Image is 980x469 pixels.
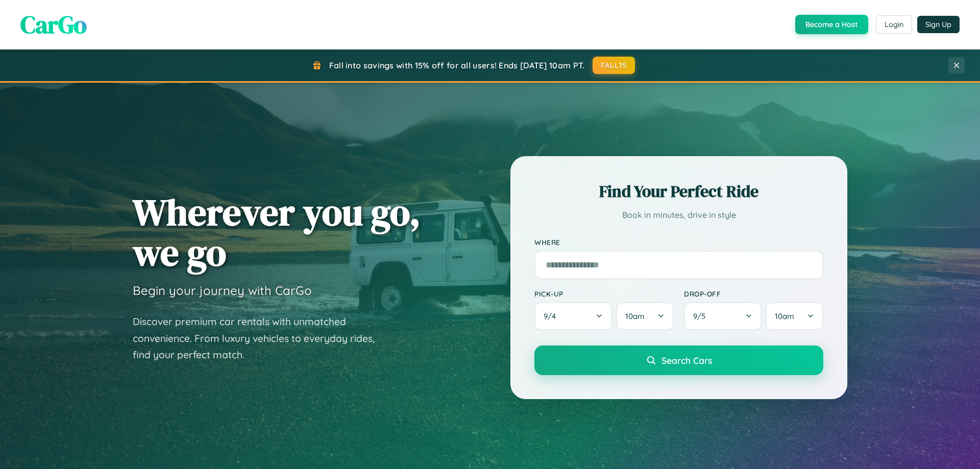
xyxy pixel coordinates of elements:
[876,15,912,34] button: Login
[795,15,868,34] button: Become a Host
[917,16,960,33] button: Sign Up
[544,311,561,321] span: 9 / 4
[20,8,87,41] span: CarGo
[661,355,712,366] span: Search Cars
[534,289,674,298] label: Pick-up
[593,57,635,74] button: FALL15
[625,311,645,321] span: 10am
[133,192,421,273] h1: Wherever you go, we go
[133,283,312,298] h3: Begin your journey with CarGo
[329,60,585,70] span: Fall into savings with 15% off for all users! Ends [DATE] 10am PT.
[133,313,388,363] p: Discover premium car rentals with unmatched convenience. From luxury vehicles to everyday rides, ...
[616,302,674,330] button: 10am
[534,238,823,246] label: Where
[766,302,823,330] button: 10am
[534,345,823,375] button: Search Cars
[534,302,612,330] button: 9/4
[534,180,823,203] h2: Find Your Perfect Ride
[693,311,710,321] span: 9 / 5
[684,302,762,330] button: 9/5
[534,208,823,223] p: Book in minutes, drive in style
[775,311,794,321] span: 10am
[684,289,823,298] label: Drop-off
